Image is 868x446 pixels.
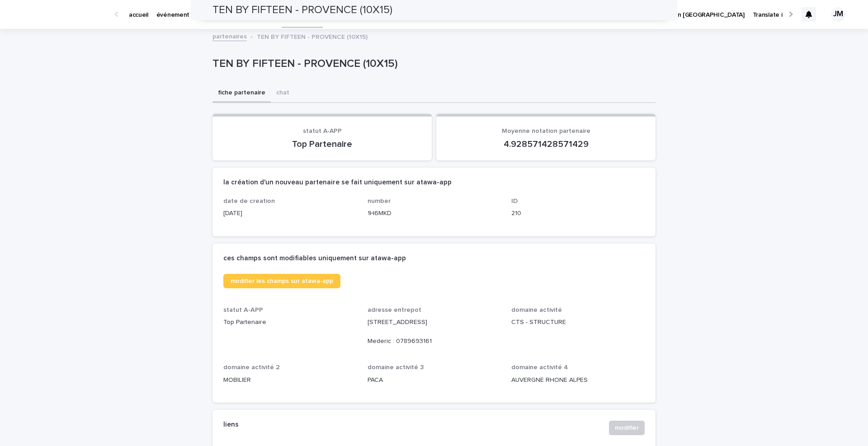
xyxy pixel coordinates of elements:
button: chat [271,84,295,103]
span: adresse entrepot [368,307,421,313]
span: Moyenne notation partenaire [502,128,590,134]
span: modifier [615,423,639,432]
p: TEN BY FIFTEEN - PROVENCE (10X15) [212,57,652,70]
p: 4.928571428571429 [447,139,645,150]
a: partenaires [212,31,247,41]
button: modifier [609,421,645,435]
span: domaine activité 4 [511,364,568,371]
p: [STREET_ADDRESS] Mederic : 0789693161 [368,318,501,346]
p: MOBILIER [223,376,357,385]
p: TEN BY FIFTEEN - PROVENCE (10X15) [257,31,368,41]
p: Top Partenaire [223,139,421,150]
div: JM [831,7,845,22]
img: Ls34BcGeRexTGTNfXpUC [18,5,106,23]
p: [DATE] [223,209,357,218]
span: date de creation [223,198,275,204]
h2: liens [223,421,239,429]
p: 210 [511,209,645,218]
h2: ces champs sont modifiables uniquement sur atawa-app [223,254,406,263]
span: statut A-APP [303,128,342,134]
p: CTS - STRUCTURE [511,318,645,327]
span: domaine activité 2 [223,364,280,371]
span: ID [511,198,518,204]
p: Top Partenaire [223,318,357,327]
p: PACA [368,376,501,385]
h2: la création d'un nouveau partenaire se fait uniquement sur atawa-app [223,178,452,187]
p: AUVERGNE RHONE ALPES [511,376,645,385]
span: number [368,198,391,204]
span: domaine activité 3 [368,364,424,371]
span: modifier les champs sur atawa-app [231,278,333,284]
a: modifier les champs sur atawa-app [223,274,340,288]
button: fiche partenaire [212,84,271,103]
span: statut A-APP [223,307,263,313]
span: domaine activité [511,307,562,313]
p: 1H6MKD [368,209,501,218]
